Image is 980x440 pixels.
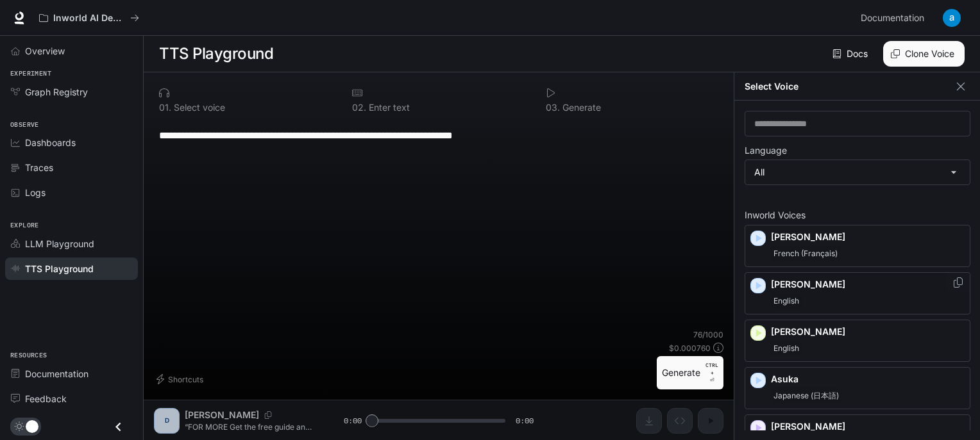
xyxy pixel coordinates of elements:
[560,103,601,112] p: Generate
[771,246,840,261] span: French (Français)
[25,186,46,199] span: Logs
[25,161,53,174] span: Traces
[771,278,965,291] p: [PERSON_NAME]
[745,211,970,220] p: Inworld Voices
[25,237,94,250] span: LLM Playground
[5,131,138,154] a: Dashboards
[159,41,273,67] h1: TTS Playground
[745,160,970,184] div: All
[771,420,965,433] p: [PERSON_NAME]
[25,262,94,275] span: TTS Playground
[771,293,802,309] span: English
[352,103,366,112] p: 0 2 .
[745,146,787,155] p: Language
[5,232,138,255] a: LLM Playground
[53,13,125,24] p: Inworld AI Demos
[25,136,76,149] span: Dashboards
[159,103,171,112] p: 0 1 .
[366,103,410,112] p: Enter text
[5,387,138,410] a: Feedback
[943,9,961,27] img: User avatar
[657,356,723,389] button: GenerateCTRL +⏎
[5,257,138,280] a: TTS Playground
[952,277,965,288] button: Copy Voice ID
[883,41,965,67] button: Clone Voice
[26,419,38,433] span: Dark mode toggle
[5,81,138,103] a: Graph Registry
[693,329,723,340] p: 76 / 1000
[771,325,965,338] p: [PERSON_NAME]
[154,369,208,389] button: Shortcuts
[669,343,711,354] p: $ 0.000760
[705,361,718,377] p: CTRL +
[5,363,138,385] a: Documentation
[856,5,934,31] a: Documentation
[104,414,133,440] button: Close drawer
[771,231,965,243] p: [PERSON_NAME]
[705,361,718,384] p: ⏎
[33,5,145,31] button: All workspaces
[861,10,924,26] span: Documentation
[546,103,560,112] p: 0 3 .
[25,367,89,380] span: Documentation
[771,341,802,356] span: English
[771,388,841,403] span: Japanese (日本語)
[25,44,65,58] span: Overview
[939,5,965,31] button: User avatar
[771,373,965,386] p: Asuka
[171,103,225,112] p: Select voice
[5,156,138,179] a: Traces
[830,41,873,67] a: Docs
[5,181,138,204] a: Logs
[25,85,88,99] span: Graph Registry
[5,40,138,62] a: Overview
[25,392,67,405] span: Feedback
